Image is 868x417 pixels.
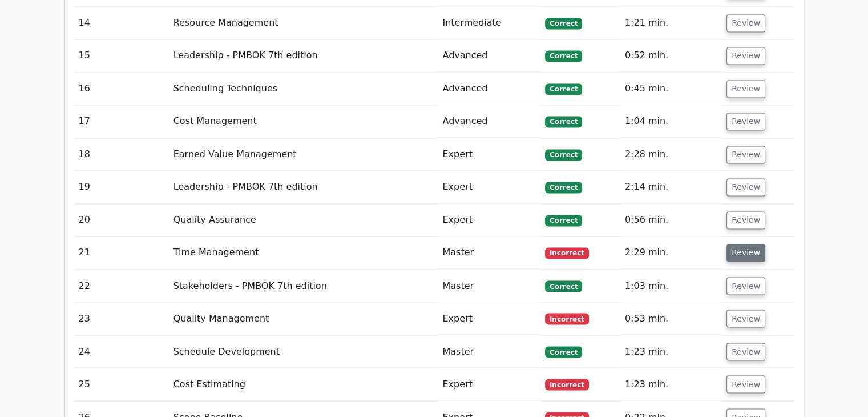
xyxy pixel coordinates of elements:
td: 1:04 min. [620,105,722,138]
span: Correct [545,18,582,29]
td: 0:45 min. [620,73,722,105]
td: Advanced [438,39,540,72]
td: Intermediate [438,7,540,39]
td: 2:28 min. [620,138,722,171]
span: Correct [545,280,582,292]
td: Expert [438,368,540,400]
td: 0:53 min. [620,302,722,335]
button: Review [726,343,765,360]
td: 20 [74,204,169,236]
td: Earned Value Management [169,138,438,171]
button: Review [726,113,765,130]
button: Review [726,80,765,98]
button: Review [726,277,765,295]
td: Expert [438,138,540,171]
td: Cost Management [169,105,438,138]
button: Review [726,310,765,327]
td: 16 [74,73,169,105]
td: 1:23 min. [620,368,722,400]
td: 2:14 min. [620,171,722,203]
td: 15 [74,39,169,72]
td: Advanced [438,105,540,138]
span: Correct [545,116,582,127]
td: 18 [74,138,169,171]
td: 1:21 min. [620,7,722,39]
span: Correct [545,215,582,226]
td: 23 [74,302,169,335]
td: 21 [74,236,169,269]
td: 0:52 min. [620,39,722,72]
td: 22 [74,270,169,302]
td: Cost Estimating [169,368,438,400]
button: Review [726,178,765,196]
td: Scheduling Techniques [169,73,438,105]
button: Review [726,211,765,229]
td: Stakeholders - PMBOK 7th edition [169,270,438,302]
td: 19 [74,171,169,203]
span: Correct [545,346,582,358]
span: Correct [545,83,582,95]
td: Expert [438,204,540,236]
td: Time Management [169,236,438,269]
td: Leadership - PMBOK 7th edition [169,171,438,203]
td: 1:03 min. [620,270,722,302]
span: Incorrect [545,313,589,324]
td: Master [438,236,540,269]
td: Quality Management [169,302,438,335]
td: Master [438,270,540,302]
td: Advanced [438,73,540,105]
td: Expert [438,171,540,203]
td: Master [438,335,540,368]
td: Resource Management [169,7,438,39]
span: Correct [545,50,582,62]
td: 0:56 min. [620,204,722,236]
span: Incorrect [545,247,589,259]
button: Review [726,375,765,393]
td: 14 [74,7,169,39]
button: Review [726,47,765,65]
span: Incorrect [545,379,589,390]
td: 25 [74,368,169,400]
td: Quality Assurance [169,204,438,236]
span: Correct [545,149,582,161]
button: Review [726,14,765,32]
button: Review [726,244,765,262]
span: Correct [545,182,582,193]
td: 2:29 min. [620,236,722,269]
td: 24 [74,335,169,368]
td: Leadership - PMBOK 7th edition [169,39,438,72]
td: 17 [74,105,169,138]
td: Expert [438,302,540,335]
td: 1:23 min. [620,335,722,368]
button: Review [726,146,765,163]
td: Schedule Development [169,335,438,368]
